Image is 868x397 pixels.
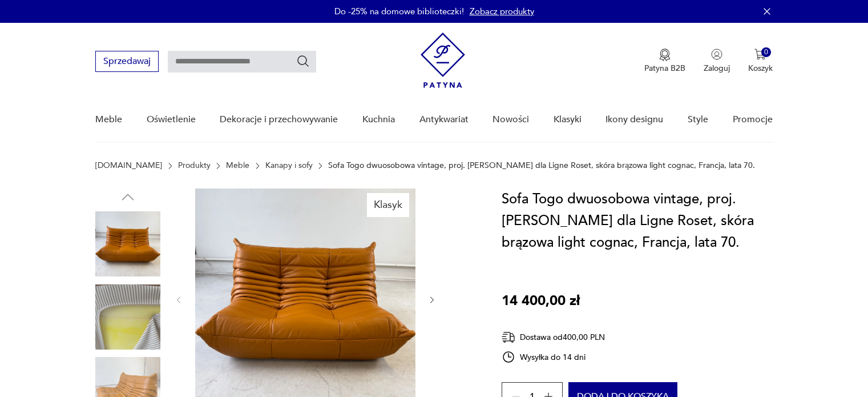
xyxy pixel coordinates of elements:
img: Ikona medalu [659,49,671,61]
div: Wysyłka do 14 dni [502,350,605,364]
p: Zaloguj [704,63,730,74]
a: [DOMAIN_NAME] [95,161,162,170]
h1: Sofa Togo dwuosobowa vintage, proj. [PERSON_NAME] dla Ligne Roset, skóra brązowa light cognac, Fr... [502,189,773,254]
a: Dekoracje i przechowywanie [220,98,338,142]
p: Patyna B2B [644,63,685,74]
a: Meble [226,161,249,170]
img: Ikonka użytkownika [711,49,722,60]
a: Produkty [178,161,211,170]
a: Klasyki [554,98,582,142]
a: Ikony designu [605,98,663,142]
a: Sprzedawaj [95,58,159,66]
img: Patyna - sklep z meblami i dekoracjami vintage [421,33,465,88]
p: Sofa Togo dwuosobowa vintage, proj. [PERSON_NAME] dla Ligne Roset, skóra brązowa light cognac, Fr... [328,161,755,170]
a: Zobacz produkty [470,6,534,17]
img: Ikona koszyka [754,49,766,60]
a: Nowości [492,98,529,142]
a: Promocje [733,98,773,142]
img: Zdjęcie produktu Sofa Togo dwuosobowa vintage, proj. M. Ducaroy dla Ligne Roset, skóra brązowa li... [95,284,160,350]
div: Klasyk [367,193,409,217]
img: Zdjęcie produktu Sofa Togo dwuosobowa vintage, proj. M. Ducaroy dla Ligne Roset, skóra brązowa li... [95,211,160,276]
div: Dostawa od 400,00 PLN [502,330,605,344]
button: 0Koszyk [748,49,773,74]
button: Sprzedawaj [95,51,159,72]
p: Do -25% na domowe biblioteczki! [334,6,464,17]
a: Kuchnia [362,98,395,142]
a: Kanapy i sofy [265,161,313,170]
a: Meble [95,98,122,142]
button: Zaloguj [704,49,730,74]
div: 0 [761,47,771,57]
a: Ikona medaluPatyna B2B [644,49,685,74]
img: Ikona dostawy [502,330,515,344]
button: Szukaj [296,54,310,68]
a: Oświetlenie [147,98,196,142]
a: Style [688,98,708,142]
p: Koszyk [748,63,773,74]
p: 14 400,00 zł [502,290,580,312]
a: Antykwariat [419,98,469,142]
button: Patyna B2B [644,49,685,74]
